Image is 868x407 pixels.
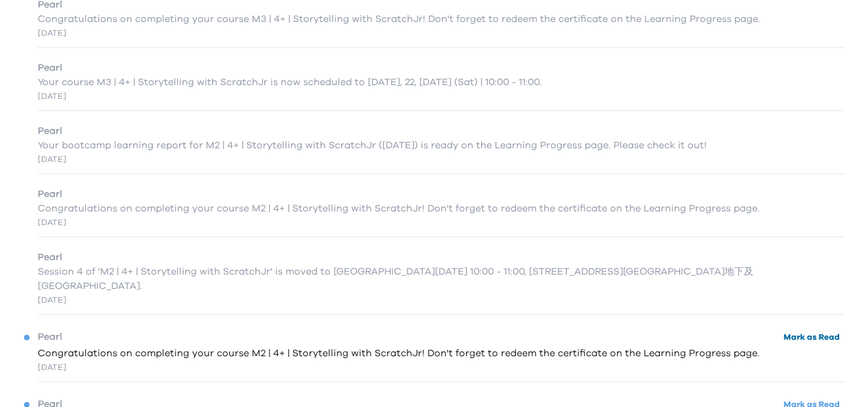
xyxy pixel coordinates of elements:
span: Pearl [38,61,62,75]
div: [DATE] [38,361,760,373]
span: Pearl [38,187,62,202]
span: Your bootcamp learning report for M2 | 4+ | Storytelling with ScratchJr ([DATE]) is ready on the ... [38,139,707,153]
span: Pearl [38,124,62,139]
div: [DATE] [38,294,844,306]
div: [DATE] [38,216,760,229]
div: [DATE] [38,90,542,102]
span: Session 4 of 'M2 | 4+ | Storytelling with ScratchJr' is moved to [GEOGRAPHIC_DATA][DATE] 10:00 - ... [38,265,844,294]
button: Mark as Read [779,328,844,347]
span: Pearl [38,330,62,345]
span: Congratulations on completing your course M3 | 4+ | Storytelling with ScratchJr! Don't forget to ... [38,12,760,27]
div: [DATE] [38,27,760,39]
div: [DATE] [38,153,707,165]
span: Congratulations on completing your course M2 | 4+ | Storytelling with ScratchJr! Don't forget to ... [38,347,760,361]
span: Pearl [38,251,62,265]
span: Your course M3 | 4+ | Storytelling with ScratchJr is now scheduled to [DATE], 22, [DATE] (Sat) | ... [38,75,542,90]
span: Congratulations on completing your course M2 | 4+ | Storytelling with ScratchJr! Don't forget to ... [38,202,760,216]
